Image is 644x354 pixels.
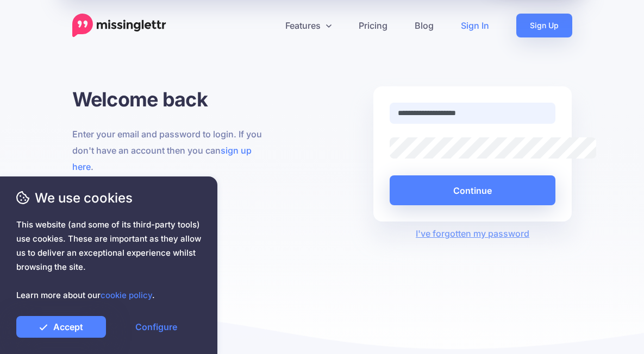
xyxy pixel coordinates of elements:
a: Sign In [447,14,503,37]
a: Sign Up [516,14,572,37]
a: Features [272,14,345,37]
a: I've forgotten my password [416,228,529,239]
a: Configure [111,316,201,338]
h1: Welcome back [72,86,271,112]
a: Pricing [345,14,401,37]
button: Continue [390,175,556,205]
a: cookie policy [101,290,152,300]
span: This website (and some of its third-party tools) use cookies. These are important as they allow u... [16,218,201,302]
p: Enter your email and password to login. If you don't have an account then you can . [72,126,271,175]
a: Blog [401,14,447,37]
span: We use cookies [16,188,201,207]
a: Accept [16,316,106,338]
